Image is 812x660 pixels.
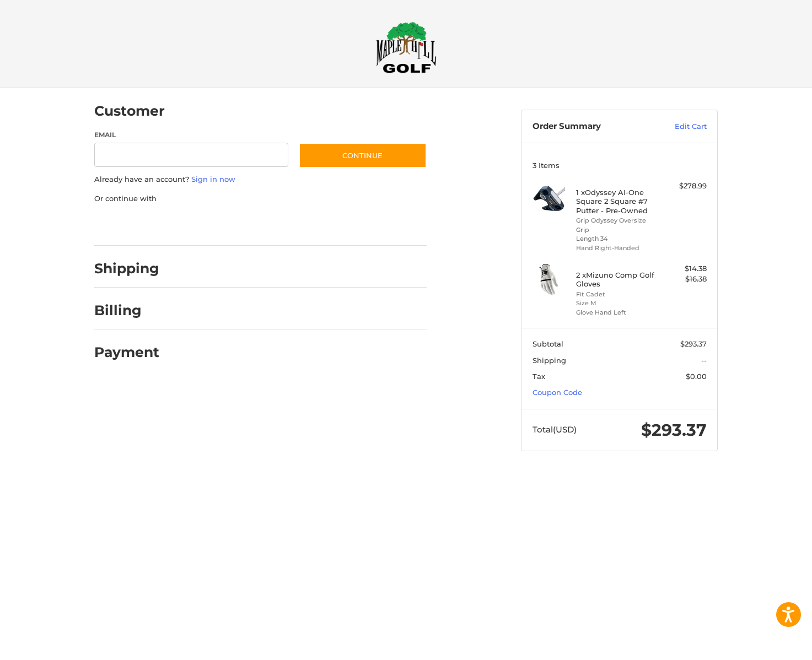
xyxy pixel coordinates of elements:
[376,21,437,73] img: Maple Hill Golf
[663,263,707,274] div: $14.38
[663,274,707,285] div: $16.38
[94,260,159,277] h2: Shipping
[651,121,707,132] a: Edit Cart
[94,344,159,361] h2: Payment
[533,424,577,435] span: Total (USD)
[94,130,288,140] label: Email
[533,372,545,381] span: Tax
[191,175,235,183] a: Sign in now
[94,193,427,204] p: Or continue with
[576,290,660,299] li: Fit Cadet
[299,143,427,168] button: Continue
[278,215,361,235] iframe: PayPal-venmo
[663,181,707,192] div: $278.99
[91,215,174,235] iframe: PayPal-paypal
[576,271,660,289] h4: 2 x Mizuno Comp Golf Gloves
[576,308,660,317] li: Glove Hand Left
[533,121,651,132] h3: Order Summary
[94,102,165,120] h2: Customer
[680,339,707,348] span: $293.37
[576,188,660,215] h4: 1 x Odyssey AI-One Square 2 Square #7 Putter - Pre-Owned
[701,356,707,365] span: --
[533,356,566,365] span: Shipping
[533,161,707,170] h3: 3 Items
[576,234,660,244] li: Length 34
[184,215,267,235] iframe: PayPal-paylater
[94,302,159,319] h2: Billing
[533,339,563,348] span: Subtotal
[94,174,427,185] p: Already have an account?
[641,420,707,440] span: $293.37
[576,216,660,234] li: Grip Odyssey Oversize Grip
[576,244,660,253] li: Hand Right-Handed
[533,388,582,397] a: Coupon Code
[686,372,707,381] span: $0.00
[576,299,660,308] li: Size M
